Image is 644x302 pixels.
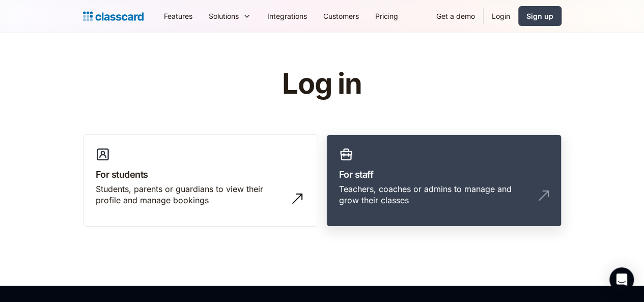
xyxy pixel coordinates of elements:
h3: For staff [339,168,549,181]
div: Sign up [526,11,553,21]
a: Get a demo [428,5,483,28]
a: Login [484,5,518,28]
a: home [83,9,144,23]
a: For staffTeachers, coaches or admins to manage and grow their classes [326,134,562,227]
a: For studentsStudents, parents or guardians to view their profile and manage bookings [83,134,318,227]
a: Pricing [367,5,406,28]
a: Integrations [259,5,315,28]
a: Features [156,5,201,28]
div: Students, parents or guardians to view their profile and manage bookings [96,183,285,206]
div: Teachers, coaches or admins to manage and grow their classes [339,183,528,206]
div: Open Intercom Messenger [609,267,634,292]
a: Sign up [518,6,562,26]
h3: For students [96,168,305,181]
a: Customers [315,5,367,28]
div: Solutions [201,5,259,28]
h1: Log in [160,68,484,100]
div: Solutions [209,11,239,21]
